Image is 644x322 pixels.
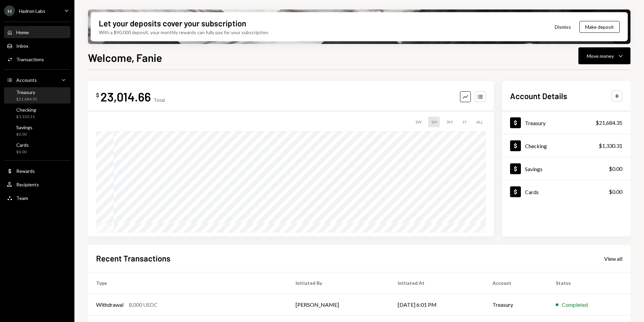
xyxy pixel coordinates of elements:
[587,52,614,60] div: Move money
[525,143,547,149] div: Checking
[412,117,424,127] div: 1W
[16,89,37,95] div: Treasury
[502,134,630,157] a: Checking$1,330.31
[579,21,620,33] button: Make deposit
[16,195,28,201] div: Team
[16,29,29,35] div: Home
[88,272,287,294] th: Type
[96,301,123,309] div: Withdrawal
[16,107,36,113] div: Checking
[16,132,32,137] div: $0.00
[4,5,15,16] div: H
[525,189,539,195] div: Cards
[525,120,546,126] div: Treasury
[4,26,70,38] a: Home
[502,180,630,203] a: Cards$0.00
[578,47,630,64] button: Move money
[16,182,39,187] div: Recipients
[390,272,484,294] th: Initiated At
[4,165,70,177] a: Rewards
[4,178,70,190] a: Recipients
[604,255,622,262] div: View all
[96,253,170,264] h2: Recent Transactions
[4,122,70,139] a: Savings$0.00
[546,19,579,35] button: Dismiss
[548,272,630,294] th: Status
[4,74,70,86] a: Accounts
[4,53,70,65] a: Transactions
[484,294,548,316] td: Treasury
[390,294,484,316] td: [DATE] 6:01 PM
[96,92,99,98] div: $
[502,111,630,134] a: Treasury$21,684.35
[88,51,162,64] h1: Welcome, Fanie
[16,114,36,120] div: $1,330.31
[562,301,588,309] div: Completed
[525,166,543,172] div: Savings
[287,272,390,294] th: Initiated By
[16,96,37,102] div: $21,684.35
[16,142,29,148] div: Cards
[19,8,45,14] div: Hadron Labs
[16,77,37,83] div: Accounts
[510,90,567,101] h2: Account Details
[4,40,70,52] a: Inbox
[609,188,622,196] div: $0.00
[16,149,29,155] div: $0.00
[428,117,440,127] div: 1M
[599,142,622,150] div: $1,330.31
[16,43,28,49] div: Inbox
[287,294,390,316] td: [PERSON_NAME]
[16,168,35,174] div: Rewards
[459,117,469,127] div: 1Y
[4,192,70,204] a: Team
[4,140,70,156] a: Cards$0.00
[100,89,151,104] div: 23,014.66
[99,18,246,29] div: Let your deposits cover your subscription
[474,117,486,127] div: ALL
[604,255,622,262] a: View all
[129,301,158,309] div: 8,000 USDC
[16,56,44,62] div: Transactions
[502,157,630,180] a: Savings$0.00
[444,117,455,127] div: 3M
[596,119,622,127] div: $21,684.35
[609,165,622,173] div: $0.00
[4,87,70,103] a: Treasury$21,684.35
[4,105,70,121] a: Checking$1,330.31
[154,97,165,103] div: Total
[99,29,269,36] div: With a $90,000 deposit, your monthly rewards can fully pay for your subscription.
[16,124,32,130] div: Savings
[484,272,548,294] th: Account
